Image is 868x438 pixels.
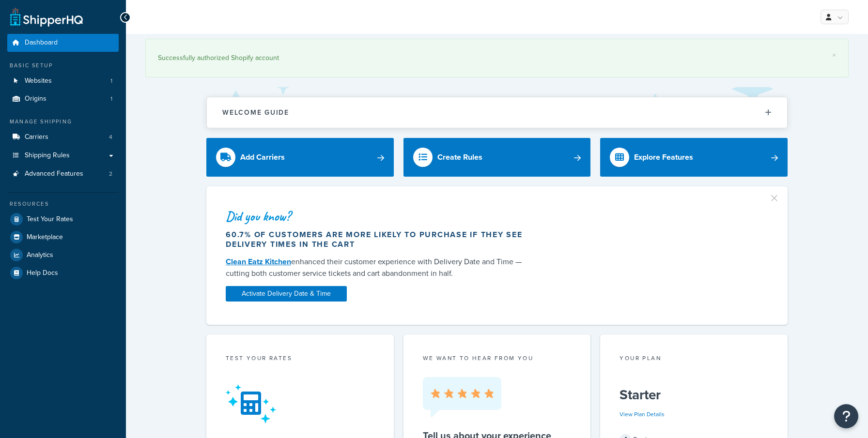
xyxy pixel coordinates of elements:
[226,230,532,249] div: 60.7% of customers are more likely to purchase if they see delivery times in the cart
[7,165,119,183] li: Advanced Features
[7,90,119,108] li: Origins
[110,77,112,85] span: 1
[7,165,119,183] a: Advanced Features2
[222,109,289,116] h2: Welcome Guide
[226,286,347,302] a: Activate Delivery Date & Time
[25,95,46,103] span: Origins
[7,200,119,208] div: Resources
[7,211,119,228] a: Test Your Rates
[158,51,836,65] div: Successfully authorized Shopify account
[240,151,285,164] div: Add Carriers
[226,210,532,223] div: Did you know?
[27,269,58,277] span: Help Docs
[7,34,119,52] a: Dashboard
[7,72,119,90] li: Websites
[437,151,482,164] div: Create Rules
[7,61,119,70] div: Basic Setup
[7,90,119,108] a: Origins1
[27,233,63,242] span: Marketplace
[634,151,693,164] div: Explore Features
[7,228,119,246] a: Marketplace
[620,387,768,403] h5: Starter
[7,118,119,126] div: Manage Shipping
[207,97,787,128] button: Welcome Guide
[226,354,374,365] div: Test your rates
[226,256,532,279] div: enhanced their customer experience with Delivery Date and Time — cutting both customer service ti...
[620,354,768,365] div: Your Plan
[7,128,119,146] a: Carriers4
[7,128,119,146] li: Carriers
[110,95,112,103] span: 1
[25,77,52,85] span: Websites
[109,170,112,178] span: 2
[7,246,119,264] a: Analytics
[7,72,119,90] a: Websites1
[834,404,858,428] button: Open Resource Center
[7,264,119,282] a: Help Docs
[7,147,119,165] a: Shipping Rules
[25,39,58,47] span: Dashboard
[109,133,112,141] span: 4
[832,51,836,59] a: ×
[27,215,73,224] span: Test Your Rates
[25,151,70,160] span: Shipping Rules
[25,170,83,178] span: Advanced Features
[620,410,665,419] a: View Plan Details
[206,138,394,177] a: Add Carriers
[27,251,53,259] span: Analytics
[403,138,591,177] a: Create Rules
[423,354,572,362] p: we want to hear from you
[226,256,291,267] a: Clean Eatz Kitchen
[25,133,48,141] span: Carriers
[600,138,788,177] a: Explore Features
